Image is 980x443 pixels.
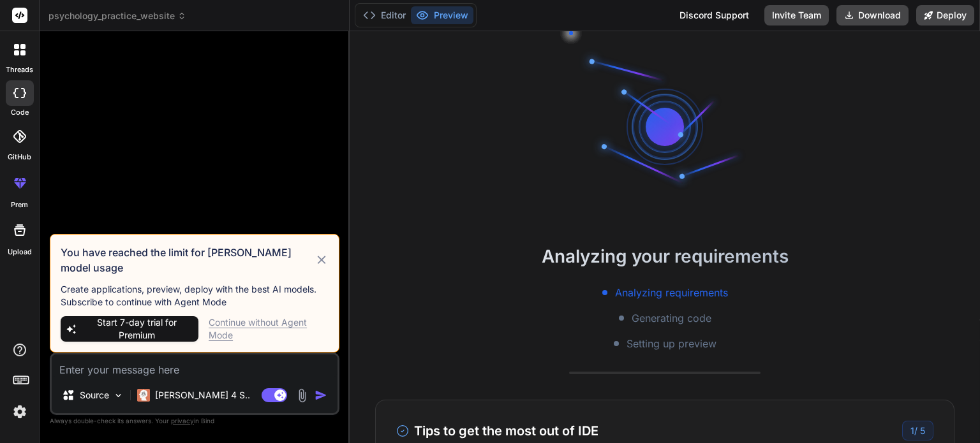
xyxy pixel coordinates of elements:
[632,310,711,326] span: Generating code
[627,336,716,351] span: Setting up preview
[358,6,411,24] button: Editor
[61,316,198,342] button: Start 7-day trial for Premium
[836,5,909,25] button: Download
[615,285,728,300] span: Analyzing requirements
[764,5,829,25] button: Invite Team
[350,243,980,270] h2: Analyzing your requirements
[11,107,29,118] label: code
[910,425,914,436] span: 1
[80,316,193,342] span: Start 7-day trial for Premium
[916,5,974,25] button: Deploy
[396,421,598,440] h3: Tips to get the most out of IDE
[209,316,329,342] div: Continue without Agent Mode
[411,6,473,24] button: Preview
[672,5,757,25] div: Discord Support
[48,10,186,22] span: psychology_practice_website
[295,388,309,403] img: attachment
[920,425,925,436] span: 5
[137,389,150,402] img: Claude 4 Sonnet
[113,390,124,401] img: Pick Models
[9,401,31,423] img: settings
[6,64,33,75] label: threads
[155,389,250,402] p: [PERSON_NAME] 4 S..
[8,152,31,163] label: GitHub
[61,283,329,309] p: Create applications, preview, deploy with the best AI models. Subscribe to continue with Agent Mode
[50,415,339,427] p: Always double-check its answers. Your in Bind
[11,200,28,210] label: prem
[315,389,327,402] img: icon
[61,245,315,275] h3: You have reached the limit for [PERSON_NAME] model usage
[171,417,194,425] span: privacy
[80,389,109,402] p: Source
[8,247,32,258] label: Upload
[902,421,933,440] div: /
